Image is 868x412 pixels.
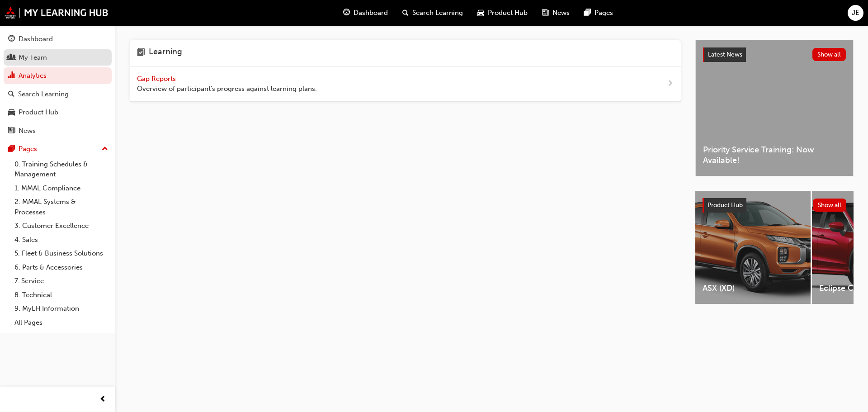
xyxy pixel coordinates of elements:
[137,84,317,94] span: Overview of participant's progress against learning plans.
[8,54,15,62] span: people-icon
[5,7,108,19] img: mmal
[667,78,674,90] span: next-icon
[584,7,591,19] span: pages-icon
[8,35,15,43] span: guage-icon
[99,394,106,405] span: prev-icon
[11,219,112,233] a: 3. Customer Excellence
[11,195,112,219] a: 2. MMAL Systems & Processes
[4,141,112,157] button: Pages
[18,89,69,99] div: Search Learning
[4,86,112,103] a: Search Learning
[8,90,14,99] span: search-icon
[336,4,395,22] a: guage-iconDashboard
[703,198,846,213] a: Product HubShow all
[552,8,570,18] span: News
[19,126,36,136] div: News
[8,145,15,153] span: pages-icon
[708,51,742,58] span: Latest News
[19,107,58,118] div: Product Hub
[11,274,112,288] a: 7. Service
[577,4,620,22] a: pages-iconPages
[11,260,112,275] a: 6. Parts & Accessories
[11,246,112,260] a: 5. Fleet & Business Solutions
[852,8,859,18] span: JE
[542,7,549,19] span: news-icon
[19,34,53,44] div: Dashboard
[343,7,350,19] span: guage-icon
[137,75,178,83] span: Gap Reports
[4,29,112,141] button: DashboardMy TeamAnalyticsSearch LearningProduct HubNews
[8,109,15,117] span: car-icon
[695,40,854,176] a: Latest NewsShow allPriority Service Training: Now Available!
[395,4,470,22] a: search-iconSearch Learning
[11,233,112,247] a: 4. Sales
[4,49,112,66] a: My Team
[354,8,388,18] span: Dashboard
[137,47,145,59] span: learning-icon
[412,8,463,18] span: Search Learning
[813,199,847,212] button: Show all
[703,283,803,294] span: ASX (XD)
[8,72,15,80] span: chart-icon
[149,47,182,59] h4: Learning
[11,302,112,316] a: 9. MyLH Information
[4,67,112,84] a: Analytics
[4,123,112,139] a: News
[130,66,681,102] a: Gap Reports Overview of participant's progress against learning plans.next-icon
[4,31,112,47] a: Dashboard
[11,181,112,195] a: 1. MMAL Compliance
[695,191,811,304] a: ASX (XD)
[402,7,409,19] span: search-icon
[11,288,112,302] a: 8. Technical
[703,145,846,165] span: Priority Service Training: Now Available!
[848,5,863,21] button: JE
[8,127,15,135] span: news-icon
[11,157,112,181] a: 0. Training Schedules & Management
[19,144,37,154] div: Pages
[535,4,577,22] a: news-iconNews
[594,8,613,18] span: Pages
[102,143,108,155] span: up-icon
[708,201,743,209] span: Product Hub
[812,48,846,61] button: Show all
[477,7,484,19] span: car-icon
[470,4,535,22] a: car-iconProduct Hub
[703,47,846,62] a: Latest NewsShow all
[488,8,528,18] span: Product Hub
[19,52,47,63] div: My Team
[11,316,112,330] a: All Pages
[4,104,112,121] a: Product Hub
